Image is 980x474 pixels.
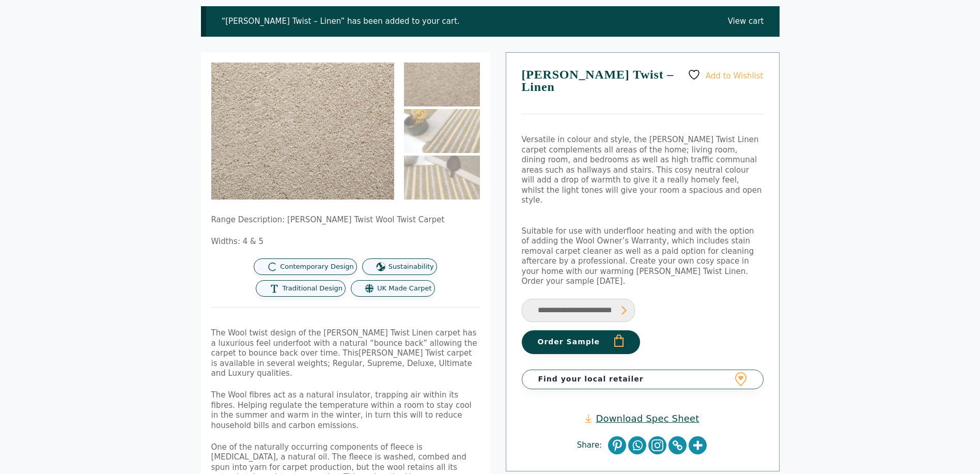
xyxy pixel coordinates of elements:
[688,68,763,81] a: Add to Wishlist
[211,328,480,379] p: The Wool twist design of the [PERSON_NAME] Twist Linen carpet has a luxurious feel underfoot with...
[211,348,472,378] span: [PERSON_NAME] Twist carpet is available in several weights; Regular, Supreme, Deluxe, Ultimate an...
[728,17,764,27] a: View cart
[280,263,354,271] span: Contemporary Design
[404,109,480,153] img: Tomkinson Twist - Linen - Image 2
[648,436,666,454] a: Instagram
[628,436,646,454] a: Whatsapp
[211,215,480,225] p: Range Description: [PERSON_NAME] Twist Wool Twist Carpet
[211,237,480,247] p: Widths: 4 & 5
[377,284,431,293] span: UK Made Carpet
[522,135,764,206] p: Versatile in colour and style, the [PERSON_NAME] Twist Linen carpet complements all areas of the ...
[577,440,607,451] span: Share:
[211,390,480,431] p: The Wool fibres act as a natural insulator, trapping air within its fibres. Helping regulate the ...
[522,226,764,287] p: Suitable for use with underfloor heating and with the option of adding the Wool Owner’s Warranty,...
[282,284,343,293] span: Traditional Design
[668,436,687,454] a: Copy Link
[404,156,480,200] img: Tomkinson Twist - Linen - Image 3
[585,412,699,424] a: Download Spec Sheet
[522,370,764,389] a: Find your local retailer
[522,330,640,354] button: Order Sample
[404,63,480,106] img: Tomkinson Twist - Linen
[706,71,764,81] span: Add to Wishlist
[689,436,707,454] a: More
[608,436,626,454] a: Pinterest
[201,6,780,37] div: “[PERSON_NAME] Twist – Linen” has been added to your cart.
[522,68,764,114] h1: [PERSON_NAME] Twist – Linen
[388,263,434,271] span: Sustainability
